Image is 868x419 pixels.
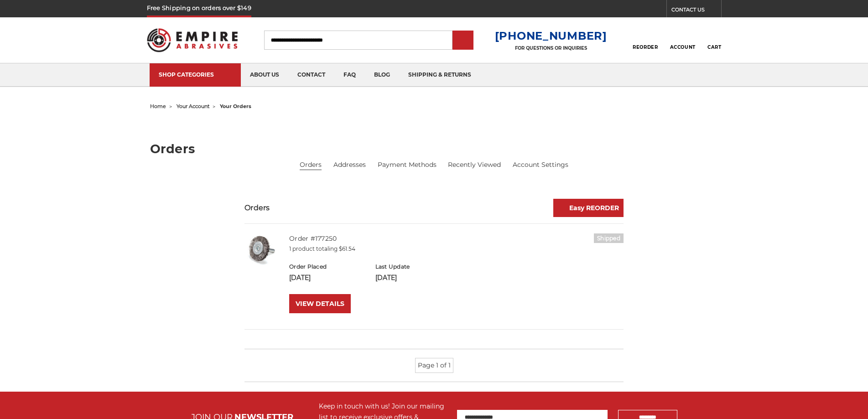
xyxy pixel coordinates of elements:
p: FOR QUESTIONS OR INQUIRIES [495,45,607,51]
p: 1 product totaling $61.54 [289,245,624,253]
a: about us [241,63,288,87]
a: Account Settings [513,160,568,170]
a: Recently Viewed [448,160,501,170]
span: Cart [707,44,721,50]
span: [DATE] [289,274,311,282]
a: shipping & returns [399,63,480,87]
input: Submit [454,31,472,50]
a: Cart [707,30,721,50]
h6: Order Placed [289,263,365,271]
a: Easy REORDER [553,199,624,217]
li: Orders [300,160,322,170]
img: Crimped Wire Wheel with Shank Non Magnetic [244,233,276,265]
div: SHOP CATEGORIES [159,71,232,78]
a: your account [177,103,209,109]
span: your orders [220,103,251,109]
a: Payment Methods [378,160,437,170]
a: blog [365,63,399,87]
a: faq [334,63,365,87]
h6: Last Update [375,263,452,271]
a: CONTACT US [671,5,721,17]
span: Account [670,44,696,50]
a: Addresses [333,160,366,170]
span: Reorder [633,44,658,50]
a: Order #177250 [289,234,337,243]
span: [DATE] [375,274,397,282]
a: contact [288,63,334,87]
h6: Shipped [594,233,624,243]
li: Page 1 of 1 [415,358,453,373]
a: VIEW DETAILS [289,294,351,313]
a: home [150,103,166,109]
img: Empire Abrasives [147,22,238,58]
a: Reorder [633,30,658,50]
h3: Orders [244,202,270,213]
h1: Orders [150,143,718,155]
a: [PHONE_NUMBER] [495,29,607,42]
